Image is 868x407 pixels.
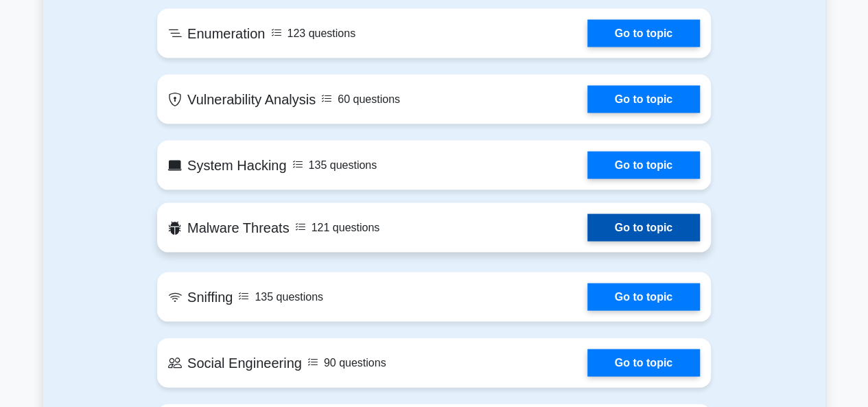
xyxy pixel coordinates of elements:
a: Go to topic [587,349,700,377]
a: Go to topic [587,214,700,242]
a: Go to topic [587,86,700,113]
a: Go to topic [587,283,700,311]
a: Go to topic [587,152,700,179]
a: Go to topic [587,20,700,47]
